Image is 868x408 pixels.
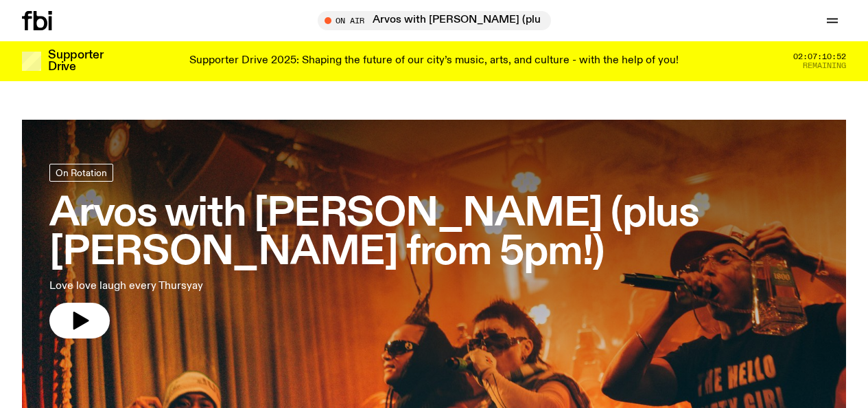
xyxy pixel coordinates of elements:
[49,164,819,339] a: Arvos with [PERSON_NAME] (plus [PERSON_NAME] from 5pm!)Love love laugh every Thursyay
[318,11,551,30] button: On AirArvos with [PERSON_NAME] (plus [PERSON_NAME] from 5pm!)
[49,278,401,294] p: Love love laugh every Thursyay
[793,53,846,61] span: 02:07:10:52
[49,195,819,272] h3: Arvos with [PERSON_NAME] (plus [PERSON_NAME] from 5pm!)
[49,164,113,182] a: On Rotation
[48,50,103,73] h3: Supporter Drive
[803,62,846,69] span: Remaining
[189,55,679,67] p: Supporter Drive 2025: Shaping the future of our city’s music, arts, and culture - with the help o...
[56,168,107,178] span: On Rotation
